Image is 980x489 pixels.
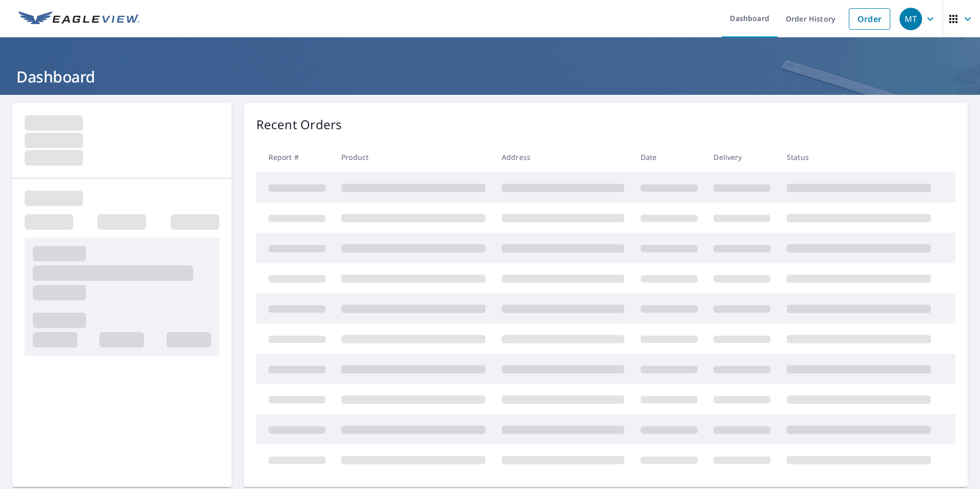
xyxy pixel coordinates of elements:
th: Report # [256,142,334,172]
th: Product [333,142,494,172]
h1: Dashboard [12,66,968,87]
th: Address [494,142,632,172]
p: Recent Orders [256,115,342,134]
th: Date [632,142,706,172]
th: Delivery [705,142,779,172]
img: EV Logo [18,11,139,27]
th: Status [779,142,939,172]
a: Order [849,8,890,30]
div: MT [900,8,922,30]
